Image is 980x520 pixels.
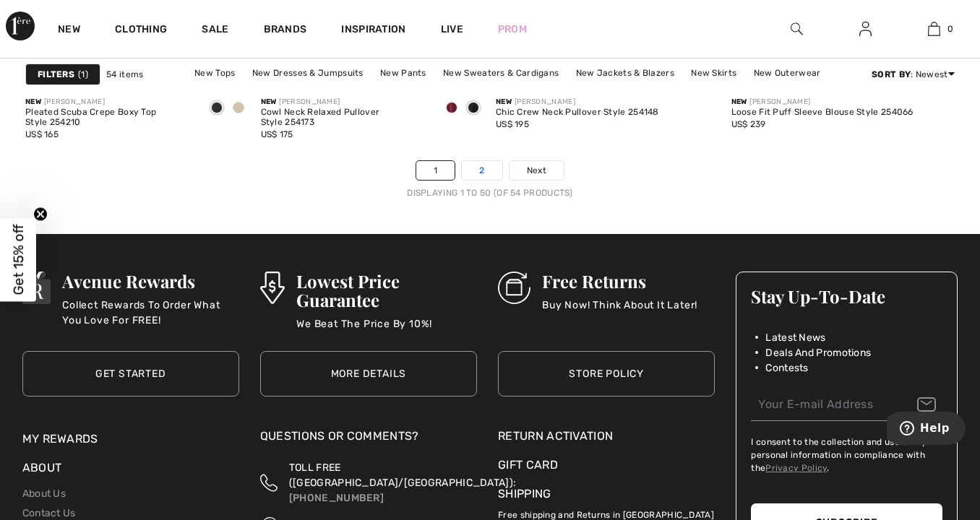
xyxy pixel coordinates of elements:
a: Privacy Policy [765,463,827,473]
a: About Us [22,487,66,500]
input: Your E-mail Address [751,389,942,421]
div: [PERSON_NAME] [25,97,194,108]
img: Free Returns [498,272,530,304]
img: My Info [859,20,872,38]
h3: Stay Up-To-Date [751,287,942,305]
img: My Bag [928,20,940,38]
a: Return Activation [498,428,715,445]
img: Toll Free (Canada/US) [260,460,278,506]
span: Inspiration [341,23,405,38]
div: Cowl Neck Relaxed Pullover Style 254173 [261,108,430,128]
span: US$ 175 [261,129,293,139]
div: [PERSON_NAME] [261,97,430,108]
a: New Dresses & Jumpsuits [245,64,371,82]
a: Shipping [498,487,551,500]
img: search the website [791,20,803,38]
a: 1 [416,161,455,180]
p: Collect Rewards To Order What You Love For FREE! [62,298,238,326]
div: Pleated Scuba Crepe Boxy Top Style 254210 [25,108,194,128]
span: US$ 195 [496,119,529,129]
a: My Rewards [22,432,98,446]
button: Close teaser [33,207,48,222]
strong: Sort By [872,69,911,79]
a: 2 [462,161,502,180]
label: I consent to the collection and use of my personal information in compliance with the . [751,435,942,474]
div: Displaying 1 to 50 (of 54 products) [25,186,955,199]
div: Black [206,97,228,121]
span: 54 items [106,68,143,81]
div: Chic Crew Neck Pullover Style 254148 [496,108,659,118]
p: We Beat The Price By 10%! [296,316,477,345]
a: New Jackets & Blazers [569,64,682,82]
a: New [58,23,80,38]
img: Lowest Price Guarantee [260,272,285,304]
h3: Avenue Rewards [62,272,238,290]
a: 0 [901,20,968,38]
a: New Pants [373,64,434,82]
nav: Page navigation [25,160,955,199]
iframe: Opens a widget where you can find more information [887,412,966,448]
span: New [496,97,512,106]
a: New Outerwear [747,64,828,82]
a: [PHONE_NUMBER] [289,492,384,504]
div: Questions or Comments? [260,428,477,452]
span: Get 15% off [10,225,27,295]
div: Loose Fit Puff Sleeve Blouse Style 254066 [731,108,914,118]
a: New Skirts [684,64,744,82]
span: TOLL FREE ([GEOGRAPHIC_DATA]/[GEOGRAPHIC_DATA]): [289,461,516,489]
a: Store Policy [498,351,715,396]
div: About [22,459,239,484]
a: Live [441,22,463,37]
a: Get Started [22,351,239,396]
a: New Sweaters & Cardigans [436,64,566,82]
a: Next [510,161,564,180]
div: Birch [228,97,249,121]
img: Avenue Rewards [22,272,51,304]
span: Next [527,164,546,177]
span: Latest News [765,330,825,345]
span: New [25,97,41,106]
span: Deals And Promotions [765,345,871,360]
a: Sign In [848,20,883,38]
a: Contact Us [22,507,76,519]
div: [PERSON_NAME] [731,97,914,108]
a: More Details [260,351,477,396]
div: : Newest [872,68,955,81]
span: New [261,97,277,106]
span: Contests [765,360,808,376]
h3: Free Returns [542,272,697,290]
span: New [731,97,747,106]
a: Sale [202,23,228,38]
div: Black [463,97,484,121]
p: Buy Now! Think About It Later! [542,298,697,326]
span: US$ 165 [25,129,59,139]
a: Clothing [115,23,167,38]
img: 1ère Avenue [6,12,35,40]
a: Gift Card [498,456,715,474]
span: US$ 239 [731,119,766,129]
a: Brands [264,23,307,38]
span: 0 [947,22,953,35]
a: Prom [498,22,527,37]
span: 1 [78,68,88,81]
strong: Filters [38,68,74,81]
div: Merlot [441,97,463,121]
div: [PERSON_NAME] [496,97,659,108]
a: New Tops [187,64,242,82]
h3: Lowest Price Guarantee [296,272,477,309]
